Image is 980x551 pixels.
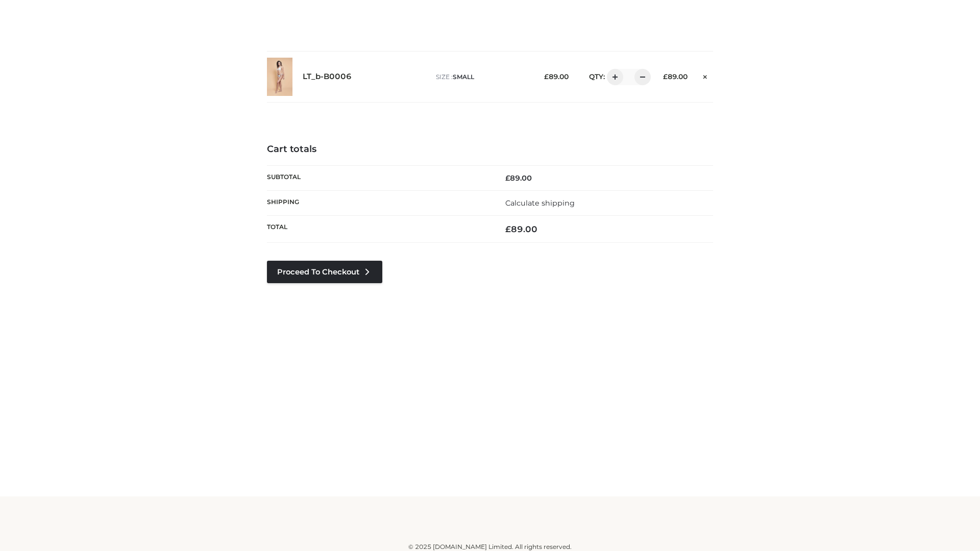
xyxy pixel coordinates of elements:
th: Subtotal [267,165,490,190]
a: Calculate shipping [505,198,575,208]
span: £ [544,72,549,81]
span: SMALL [453,73,474,81]
th: Shipping [267,190,490,215]
span: £ [663,72,668,81]
bdi: 89.00 [505,173,532,183]
a: Remove this item [698,69,713,82]
bdi: 89.00 [544,72,569,81]
bdi: 89.00 [663,72,688,81]
bdi: 89.00 [505,224,537,234]
span: £ [505,224,511,234]
h4: Cart totals [267,144,713,155]
th: Total [267,216,490,243]
div: QTY: [579,69,647,85]
span: £ [505,173,510,183]
a: Proceed to Checkout [267,261,382,283]
a: LT_b-B0006 [303,72,352,82]
img: LT_b-B0006 - SMALL [267,58,292,96]
p: size : [436,72,528,82]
